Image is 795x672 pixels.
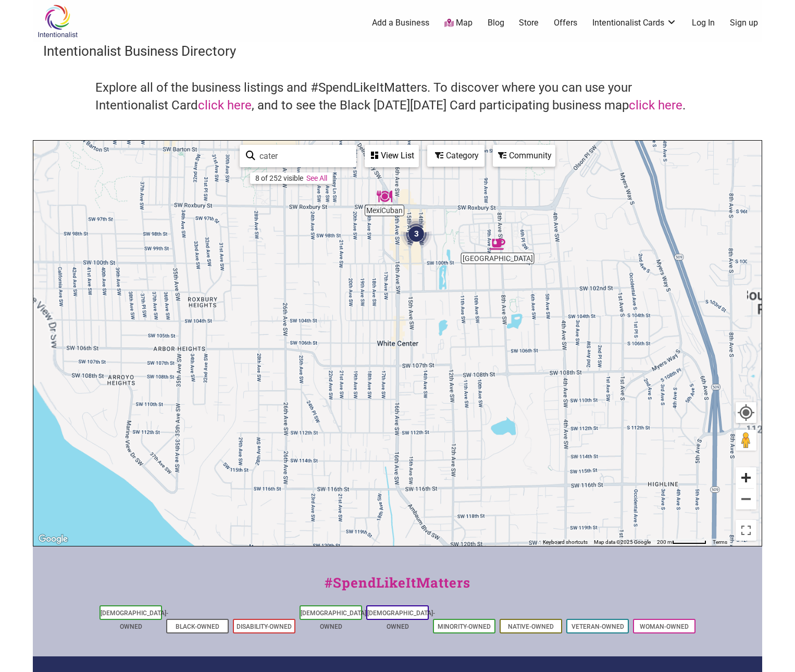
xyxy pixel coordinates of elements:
a: [DEMOGRAPHIC_DATA]-Owned [101,609,168,630]
a: Minority-Owned [438,623,491,630]
a: Native-Owned [508,623,554,630]
a: Veteran-Owned [572,623,624,630]
div: Filter by category [427,145,485,167]
div: Type to search and filter [240,145,356,167]
div: View List [366,146,418,166]
a: Offers [554,17,577,29]
a: Terms [713,539,727,545]
a: Woman-Owned [640,623,689,630]
a: Black-Owned [176,623,219,630]
a: Sign up [730,17,758,29]
button: Zoom out [736,489,756,509]
a: Blog [488,17,504,29]
a: click here [198,98,252,113]
button: Zoom in [736,467,756,488]
div: Greenbridge Cafe [490,237,505,252]
a: Store [519,17,539,29]
h3: Intentionalist Business Directory [43,42,752,60]
a: [DEMOGRAPHIC_DATA]-Owned [367,609,435,630]
div: See a list of the visible businesses [365,145,419,167]
a: Open this area in Google Maps (opens a new window) [36,532,70,546]
a: Intentionalist Cards [592,17,677,29]
h4: Explore all of the business listings and #SpendLikeItMatters. To discover where you can use your ... [95,79,700,114]
a: See All [306,174,327,182]
a: Map [444,17,473,29]
button: Map Scale: 200 m per 62 pixels [654,539,710,546]
a: Disability-Owned [237,623,292,630]
a: [DEMOGRAPHIC_DATA]-Owned [301,609,368,630]
a: click here [629,98,682,113]
button: Keyboard shortcuts [543,539,588,546]
button: Toggle fullscreen view [735,519,757,541]
div: 3 [401,218,432,250]
button: Drag Pegman onto the map to open Street View [736,430,756,451]
div: #SpendLikeItMatters [33,573,762,603]
input: Type to find and filter... [255,146,350,166]
div: Community [494,146,554,166]
div: 8 of 252 visible [255,174,303,182]
div: Category [428,146,483,166]
span: 200 m [657,539,672,545]
a: Log In [692,17,715,29]
img: Intentionalist [33,4,82,38]
a: Add a Business [372,17,429,29]
div: Filter by Community [493,145,555,167]
span: Map data ©2025 Google [594,539,651,545]
img: Google [36,532,70,546]
div: MexiCuban [377,189,392,204]
button: Your Location [736,402,756,423]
